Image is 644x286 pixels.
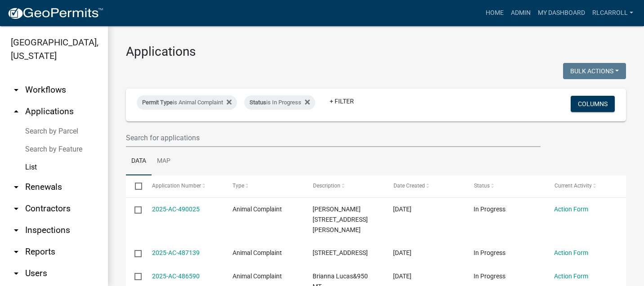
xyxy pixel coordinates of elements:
span: 10/02/2025 [393,249,411,256]
span: Current Activity [554,183,591,189]
span: Sarah Harrelson&1004 LOWER HARTLEY BRIDGE RD [313,206,368,233]
span: In Progress [474,206,505,213]
button: Columns [571,96,615,112]
span: Date Created [393,183,425,189]
datatable-header-cell: Description [304,175,385,197]
datatable-header-cell: Application Number [143,175,224,197]
datatable-header-cell: Current Activity [546,175,626,197]
span: Application Number [152,183,201,189]
a: Action Form [554,273,588,280]
datatable-header-cell: Select [126,175,143,197]
input: Search for applications [126,129,541,147]
a: Home [482,4,507,22]
div: is In Progress [244,95,315,110]
a: RLcarroll [589,4,637,22]
i: arrow_drop_down [11,225,22,236]
span: 10/01/2025 [393,273,411,280]
a: + Filter [322,93,361,109]
span: 10/08/2025 [393,206,411,213]
span: Permit Type [142,99,173,106]
span: Type [233,183,244,189]
span: Alexis&2594 UNION CHURCH RD [313,249,368,256]
h3: Applications [126,44,626,59]
i: arrow_drop_down [11,268,22,279]
button: Bulk Actions [563,63,626,79]
a: Action Form [554,206,588,213]
span: Animal Complaint [233,273,282,280]
a: My Dashboard [534,4,589,22]
i: arrow_drop_down [11,182,22,192]
span: Status [250,99,266,106]
a: Data [126,147,152,176]
i: arrow_drop_up [11,106,22,117]
i: arrow_drop_down [11,85,22,95]
datatable-header-cell: Status [465,175,546,197]
a: 2025-AC-486590 [152,273,200,280]
a: 2025-AC-487139 [152,249,200,256]
datatable-header-cell: Type [224,175,304,197]
span: Animal Complaint [233,249,282,256]
span: In Progress [474,249,505,256]
span: Animal Complaint [233,206,282,213]
span: In Progress [474,273,505,280]
a: 2025-AC-490025 [152,206,200,213]
i: arrow_drop_down [11,203,22,214]
div: is Animal Complaint [137,95,237,110]
span: Status [474,183,489,189]
datatable-header-cell: Date Created [385,175,465,197]
a: Map [152,147,176,176]
a: Action Form [554,249,588,256]
a: Admin [507,4,534,22]
i: arrow_drop_down [11,246,22,257]
span: Description [313,183,340,189]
